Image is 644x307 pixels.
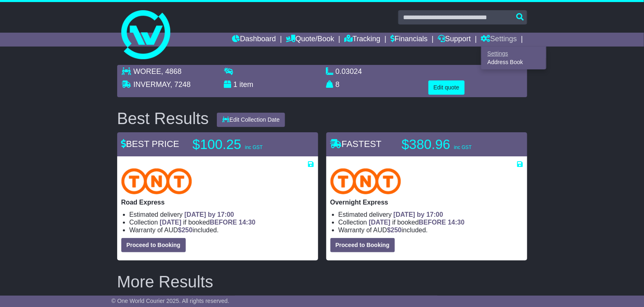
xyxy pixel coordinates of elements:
[232,33,276,47] a: Dashboard
[121,238,186,252] button: Proceed to Booking
[428,80,465,95] button: Edit quote
[369,219,464,226] span: if booked
[161,67,182,76] span: , 4868
[121,168,192,194] img: TNT Domestic: Road Express
[394,211,443,218] span: [DATE] by 17:00
[217,113,285,127] button: Edit Collection Date
[129,226,314,234] li: Warranty of AUD included.
[111,298,230,304] span: © One World Courier 2025. All rights reserved.
[481,33,517,47] a: Settings
[419,219,446,226] span: BEFORE
[245,145,263,150] span: inc GST
[481,58,546,67] a: Address Book
[481,49,546,58] a: Settings
[240,80,254,89] span: item
[193,136,295,153] p: $100.25
[178,227,193,234] span: $
[121,139,179,149] span: BEST PRICE
[454,145,472,150] span: inc GST
[170,80,191,89] span: , 7248
[387,227,402,234] span: $
[330,168,401,194] img: TNT Domestic: Overnight Express
[160,219,255,226] span: if booked
[134,67,161,76] span: WOREE
[185,211,234,218] span: [DATE] by 17:00
[336,80,340,89] span: 8
[344,33,380,47] a: Tracking
[210,219,237,226] span: BEFORE
[330,198,523,206] p: Overnight Express
[330,238,395,252] button: Proceed to Booking
[330,139,382,149] span: FASTEST
[369,219,390,226] span: [DATE]
[286,33,334,47] a: Quote/Book
[129,218,314,226] li: Collection
[134,80,170,89] span: INVERMAY
[182,227,193,234] span: 250
[391,227,402,234] span: 250
[481,47,546,69] div: Quote/Book
[234,80,238,89] span: 1
[402,136,504,153] p: $380.96
[129,211,314,218] li: Estimated delivery
[339,211,523,218] li: Estimated delivery
[336,67,362,76] span: 0.03024
[121,198,314,206] p: Road Express
[113,109,213,127] div: Best Results
[239,219,256,226] span: 14:30
[160,219,181,226] span: [DATE]
[390,33,428,47] a: Financials
[339,226,523,234] li: Warranty of AUD included.
[339,218,523,226] li: Collection
[438,33,471,47] a: Support
[448,219,465,226] span: 14:30
[117,273,527,291] h2: More Results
